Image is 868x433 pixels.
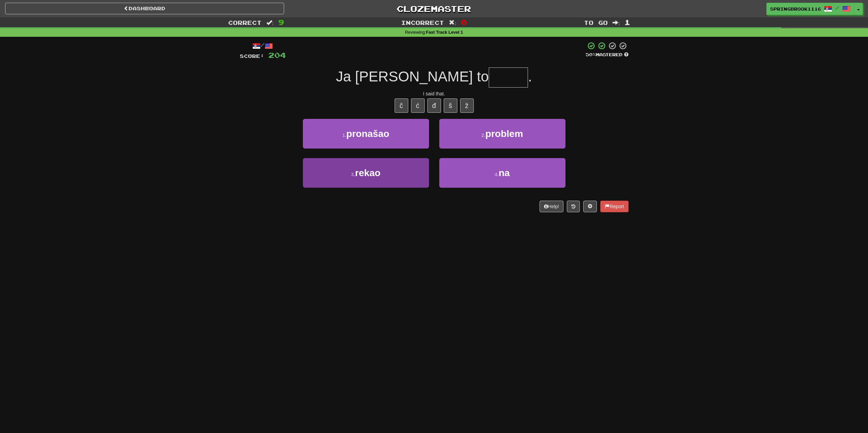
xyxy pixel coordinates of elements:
[346,128,389,139] span: pronašao
[836,5,839,10] span: /
[766,3,854,15] a: SpringBrook1116 /
[439,158,565,188] button: 4.na
[460,98,474,113] button: ž
[613,20,620,26] span: :
[411,98,425,113] button: ć
[439,119,565,149] button: 2.problem
[485,128,523,139] span: problem
[278,18,284,26] span: 9
[5,3,284,14] a: Dashboard
[495,172,499,177] small: 4 .
[586,52,596,57] span: 50 %
[499,168,510,178] span: na
[586,52,629,58] div: Mastered
[303,119,429,149] button: 1.pronašao
[426,30,463,35] strong: Fast Track Level 1
[240,42,286,50] div: /
[351,172,355,177] small: 3 .
[567,201,580,212] button: Round history (alt+y)
[268,51,286,59] span: 204
[427,98,441,113] button: đ
[481,133,485,138] small: 2 .
[770,6,821,12] span: SpringBrook1116
[266,20,274,26] span: :
[395,98,408,113] button: č
[449,20,456,26] span: :
[228,19,262,26] span: Correct
[355,168,381,178] span: rekao
[294,3,573,15] a: Clozemaster
[401,19,444,26] span: Incorrect
[240,53,264,59] span: Score:
[624,18,630,26] span: 1
[342,133,347,138] small: 1 .
[303,158,429,188] button: 3.rekao
[461,18,467,26] span: 0
[584,19,608,26] span: To go
[444,98,457,113] button: š
[528,68,532,84] span: .
[600,201,628,212] button: Report
[336,68,489,84] span: Ja [PERSON_NAME] to
[540,201,564,212] button: Help!
[240,90,629,97] div: I said that.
